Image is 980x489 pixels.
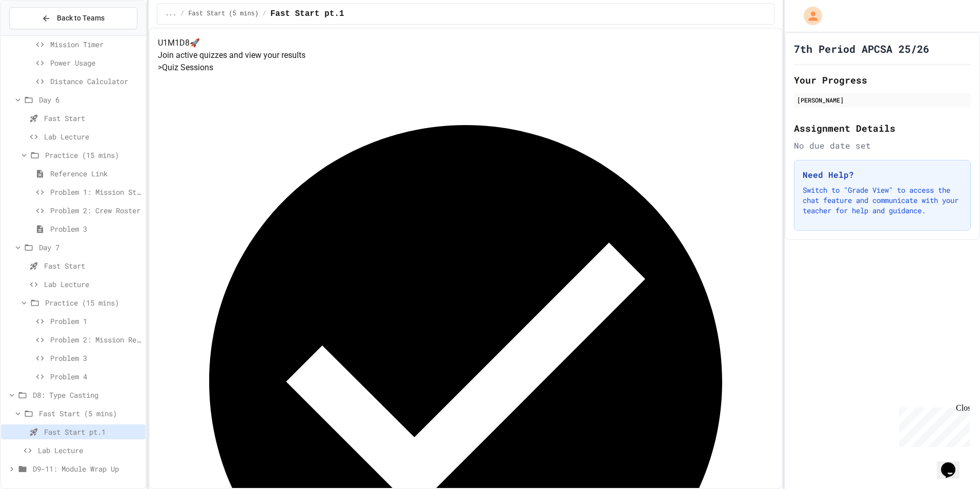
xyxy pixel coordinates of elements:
[793,4,825,28] div: My Account
[794,42,929,56] h1: 7th Period APCSA 25/26
[262,10,266,18] span: /
[158,62,774,74] h5: > Quiz Sessions
[50,168,141,179] span: Reference Link
[57,13,105,24] span: Back to Teams
[794,139,971,152] div: No due date set
[803,185,962,216] p: Switch to "Grade View" to access the chat feature and communicate with your teacher for help and ...
[50,353,141,363] span: Problem 3
[45,150,141,160] span: Practice (15 mins)
[270,8,344,20] span: Fast Start pt.1
[44,113,141,124] span: Fast Start
[895,403,970,447] iframe: chat widget
[937,448,970,479] iframe: chat widget
[166,10,177,18] span: ...
[44,260,141,271] span: Fast Start
[44,131,141,142] span: Lab Lecture
[50,223,141,234] span: Problem 3
[158,37,774,49] h4: U1M1D8 🚀
[45,297,141,308] span: Practice (15 mins)
[180,10,184,18] span: /
[50,57,141,68] span: Power Usage
[50,39,141,50] span: Mission Timer
[33,390,141,400] span: D8: Type Casting
[4,4,71,65] div: Chat with us now!Close
[158,49,774,62] p: Join active quizzes and view your results
[33,463,141,474] span: D9-11: Module Wrap Up
[44,426,141,437] span: Fast Start pt.1
[39,408,141,419] span: Fast Start (5 mins)
[50,371,141,382] span: Problem 4
[9,7,137,29] button: Back to Teams
[50,316,141,327] span: Problem 1
[50,187,141,197] span: Problem 1: Mission Status Display
[797,95,968,105] div: [PERSON_NAME]
[794,73,971,87] h2: Your Progress
[50,76,141,87] span: Distance Calculator
[50,205,141,216] span: Problem 2: Crew Roster
[803,169,962,181] h3: Need Help?
[188,10,258,18] span: Fast Start (5 mins)
[794,121,971,135] h2: Assignment Details
[39,94,141,105] span: Day 6
[39,242,141,253] span: Day 7
[50,334,141,345] span: Problem 2: Mission Resource Calculator
[38,445,141,456] span: Lab Lecture
[44,279,141,290] span: Lab Lecture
